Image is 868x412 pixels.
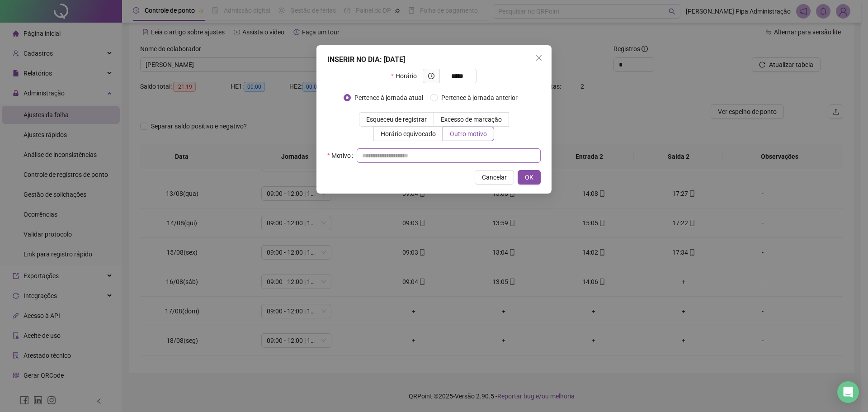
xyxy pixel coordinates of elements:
span: OK [525,172,533,182]
button: Cancelar [475,170,514,185]
span: clock-circle [428,73,434,79]
button: OK [518,170,541,185]
span: Pertence à jornada anterior [438,93,521,103]
div: INSERIR NO DIA : [DATE] [327,54,541,65]
span: close [535,54,542,62]
label: Horário [391,69,422,83]
div: Open Intercom Messenger [837,381,859,403]
span: Excesso de marcação [441,116,502,123]
span: Esqueceu de registrar [366,116,427,123]
span: Outro motivo [450,130,487,137]
button: Close [532,51,546,65]
label: Motivo [327,148,357,163]
span: Pertence à jornada atual [351,93,427,103]
span: Horário equivocado [381,130,436,137]
span: Cancelar [482,172,507,182]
